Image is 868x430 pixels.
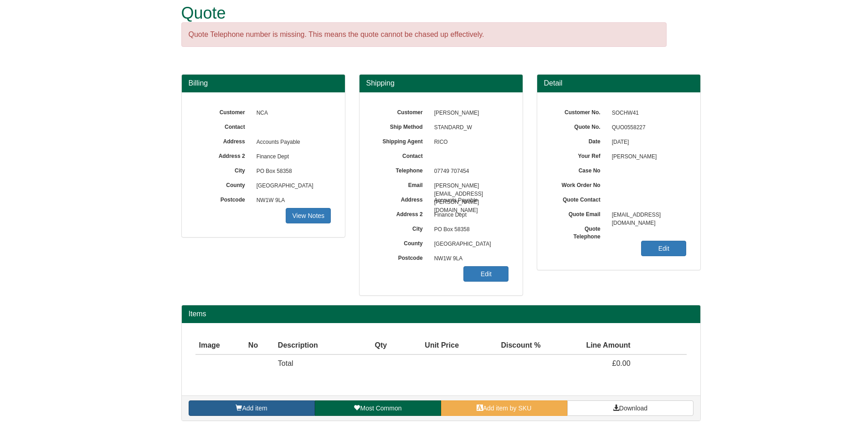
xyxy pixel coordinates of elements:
span: Finance Dept [252,150,331,164]
th: No [245,337,274,355]
label: Address 2 [195,150,252,160]
label: Your Ref [551,150,607,160]
span: £0.00 [612,359,631,367]
a: Download [567,400,693,416]
span: Add item [242,405,267,412]
a: View Notes [286,208,331,223]
h1: Quote [181,4,667,22]
span: PO Box 58358 [252,164,331,179]
td: Total [274,354,357,373]
span: QUO0558227 [607,121,687,135]
label: Customer No. [551,106,607,116]
span: [GEOGRAPHIC_DATA] [252,179,331,193]
span: [PERSON_NAME] [430,106,509,121]
label: Shipping Agent [373,135,430,146]
label: Postcode [373,252,430,262]
h3: Shipping [366,79,516,87]
label: County [373,237,430,248]
label: Contact [195,121,252,131]
th: Description [274,337,357,355]
span: NW1W 9LA [430,252,509,266]
label: Quote Email [551,208,607,218]
label: Quote Contact [551,193,607,204]
th: Image [195,337,245,355]
label: Address 2 [373,208,430,218]
label: Email [373,179,430,189]
label: Date [551,135,607,146]
a: Edit [641,241,686,256]
label: Address [195,135,252,146]
span: NCA [252,106,331,121]
span: 07749 707454 [430,164,509,179]
h2: Items [189,310,693,318]
label: Address [373,193,430,204]
label: Customer [195,106,252,116]
span: Download [619,405,647,412]
label: Postcode [195,193,252,204]
span: SOCHW41 [607,106,687,121]
label: City [195,164,252,175]
label: Case No [551,164,607,175]
label: Quote Telephone [551,223,607,241]
th: Qty [357,337,390,355]
span: NW1W 9LA [252,193,331,208]
label: Contact [373,150,430,160]
span: Add item by SKU [483,405,532,412]
span: Finance Dept [430,208,509,223]
span: [EMAIL_ADDRESS][DOMAIN_NAME] [607,208,687,223]
span: [GEOGRAPHIC_DATA] [430,237,509,252]
span: STANDARD_W [430,121,509,135]
h3: Detail [544,79,693,87]
label: County [195,179,252,189]
label: Ship Method [373,121,430,131]
a: Edit [463,266,508,282]
span: PO Box 58358 [430,223,509,237]
span: Accounts Payable [430,193,509,208]
label: Customer [373,106,430,116]
span: RICO [430,135,509,150]
span: [PERSON_NAME] [607,150,687,164]
label: Telephone [373,164,430,175]
label: Quote No. [551,121,607,131]
th: Discount % [462,337,544,355]
span: [PERSON_NAME][EMAIL_ADDRESS][PERSON_NAME][DOMAIN_NAME] [430,179,509,193]
th: Line Amount [544,337,634,355]
th: Unit Price [390,337,462,355]
label: City [373,223,430,233]
span: Most Common [360,405,401,412]
label: Work Order No [551,179,607,189]
h3: Billing [189,79,338,87]
span: [DATE] [607,135,687,150]
div: Quote Telephone number is missing. This means the quote cannot be chased up effectively. [181,22,667,47]
span: Accounts Payable [252,135,331,150]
